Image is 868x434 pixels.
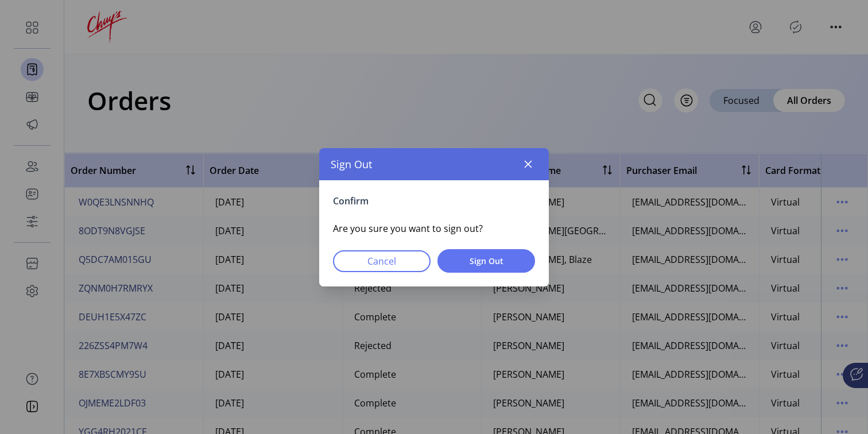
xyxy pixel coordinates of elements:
[333,194,535,208] p: Confirm
[333,250,431,272] button: Cancel
[348,254,416,268] span: Cancel
[452,255,520,267] span: Sign Out
[331,156,372,172] span: Sign Out
[333,222,535,235] p: Are you sure you want to sign out?
[437,249,535,273] button: Sign Out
